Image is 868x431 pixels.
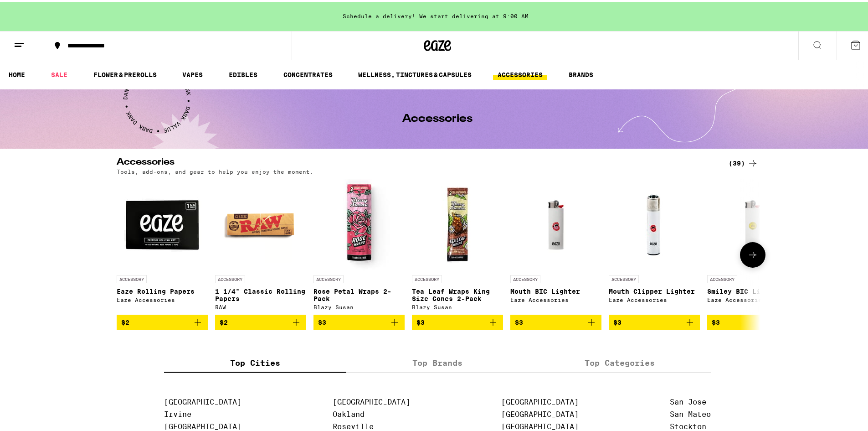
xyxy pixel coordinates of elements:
[117,177,208,269] img: Eaze Accessories - Eaze Rolling Papers
[609,313,700,328] button: Add to bag
[346,351,529,371] label: Top Brands
[717,177,788,269] img: Eaze Accessories - Smiley BIC Lighter
[313,313,405,328] button: Add to bag
[333,408,365,417] a: Oakland
[510,295,601,301] div: Eaze Accessories
[402,112,473,123] h1: Accessories
[215,313,306,328] button: Add to bag
[501,421,579,429] a: [GEOGRAPHIC_DATA]
[178,68,207,78] a: VAPES
[313,177,405,269] img: Blazy Susan - Rose Petal Wraps 2-Pack
[318,317,326,324] span: $3
[510,177,601,313] a: Open page for Mouth BIC Lighter from Eaze Accessories
[412,273,442,281] p: ACCESSORY
[5,6,66,14] span: Hi. Need any help?
[164,421,241,429] a: [GEOGRAPHIC_DATA]
[117,167,313,173] p: Tools, add-ons, and gear to help you enjoy the moment.
[215,177,306,313] a: Open page for 1 1/4" Classic Rolling Papers from RAW
[564,68,598,78] a: BRANDS
[117,295,208,301] div: Eaze Accessories
[712,317,720,324] span: $3
[215,302,306,308] div: RAW
[117,313,208,328] button: Add to bag
[164,351,711,371] div: tabs
[493,68,547,78] a: ACCESSORIES
[117,177,208,313] a: Open page for Eaze Rolling Papers from Eaze Accessories
[117,273,147,281] p: ACCESSORY
[313,302,405,308] div: Blazy Susan
[220,317,228,324] span: $2
[117,156,714,167] h2: Accessories
[313,286,405,301] p: Rose Petal Wraps 2-Pack
[215,273,245,281] p: ACCESSORY
[609,286,700,293] p: Mouth Clipper Lighter
[609,177,700,269] img: Eaze Accessories - Mouth Clipper Lighter
[412,302,503,308] div: Blazy Susan
[510,286,601,293] p: Mouth BIC Lighter
[164,408,191,417] a: Irvine
[333,421,374,429] a: Roseville
[412,286,503,301] p: Tea Leaf Wraps King Size Cones 2-Pack
[510,273,540,281] p: ACCESSORY
[729,156,758,167] a: (39)
[501,396,579,405] a: [GEOGRAPHIC_DATA]
[333,396,410,405] a: [GEOGRAPHIC_DATA]
[609,295,700,301] div: Eaze Accessories
[46,68,72,78] a: SALE
[609,273,639,281] p: ACCESSORY
[313,177,405,313] a: Open page for Rose Petal Wraps 2-Pack from Blazy Susan
[707,295,798,301] div: Eaze Accessories
[412,177,503,269] img: Blazy Susan - Tea Leaf Wraps King Size Cones 2-Pack
[164,396,241,405] a: [GEOGRAPHIC_DATA]
[670,396,706,405] a: San Jose
[215,286,306,301] p: 1 1/4" Classic Rolling Papers
[121,317,129,324] span: $2
[412,177,503,313] a: Open page for Tea Leaf Wraps King Size Cones 2-Pack from Blazy Susan
[224,68,262,78] a: EDIBLES
[510,313,601,328] button: Add to bag
[609,177,700,313] a: Open page for Mouth Clipper Lighter from Eaze Accessories
[501,408,579,417] a: [GEOGRAPHIC_DATA]
[89,68,161,78] a: FLOWER & PREROLLS
[164,351,346,371] label: Top Cities
[529,351,711,371] label: Top Categories
[279,68,337,78] a: CONCENTRATES
[215,177,306,269] img: RAW - 1 1/4" Classic Rolling Papers
[117,286,208,293] p: Eaze Rolling Papers
[354,68,476,78] a: WELLNESS, TINCTURES & CAPSULES
[416,317,425,324] span: $3
[613,317,621,324] span: $3
[4,68,30,78] a: HOME
[707,273,737,281] p: ACCESSORY
[707,177,798,313] a: Open page for Smiley BIC Lighter from Eaze Accessories
[670,408,711,417] a: San Mateo
[412,313,503,328] button: Add to bag
[707,286,798,293] p: Smiley BIC Lighter
[515,317,523,324] span: $3
[707,313,798,328] button: Add to bag
[313,273,344,281] p: ACCESSORY
[670,421,706,429] a: Stockton
[520,177,591,269] img: Eaze Accessories - Mouth BIC Lighter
